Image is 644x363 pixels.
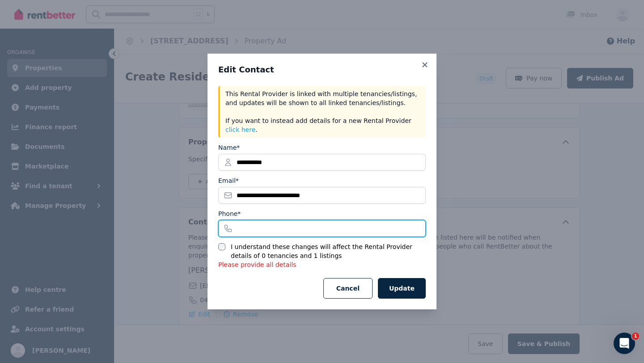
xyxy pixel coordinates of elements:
iframe: Intercom live chat [614,333,635,354]
label: Name* [218,143,240,152]
p: Please provide all details [218,260,426,269]
span: 1 [632,333,639,340]
label: Email* [218,176,239,185]
button: click here [225,125,255,134]
label: I understand these changes will affect the Rental Provider details of 0 tenancies and 1 listings [231,242,426,260]
p: This Rental Provider is linked with multiple tenancies/listings, and updates will be shown to all... [225,89,420,134]
h3: Edit Contact [218,64,426,75]
button: Cancel [323,278,373,299]
label: Phone* [218,209,241,218]
button: Update [378,278,426,299]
